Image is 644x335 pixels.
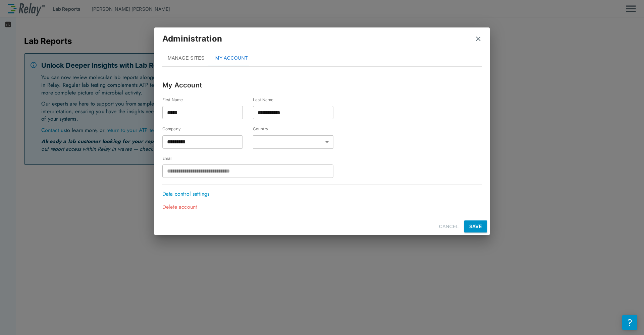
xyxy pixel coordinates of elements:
label: Email [162,155,343,161]
p: Data control settings [162,190,213,198]
img: Close [475,36,482,42]
p: Delete account [162,203,206,211]
p: My Account [162,80,482,90]
label: Company [162,126,253,132]
label: Country [253,126,343,132]
button: MANAGE SITES [162,50,210,66]
button: close [475,36,482,42]
iframe: Resource center [622,315,637,330]
label: Last Name [253,97,333,103]
button: CANCEL [436,220,462,233]
p: Administration [162,33,222,45]
label: First Name [162,97,253,103]
button: SAVE [464,220,487,232]
button: MY ACCOUNT [210,50,253,66]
